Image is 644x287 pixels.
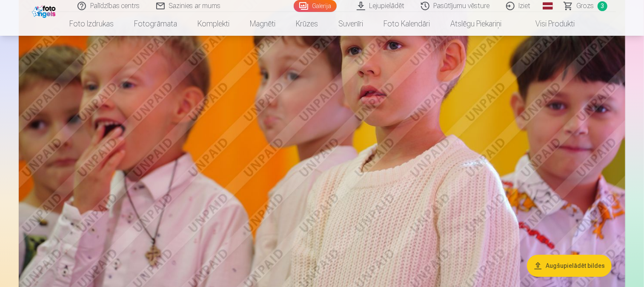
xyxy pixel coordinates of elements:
a: Magnēti [240,12,286,36]
a: Foto kalendāri [373,12,440,36]
a: Komplekti [187,12,240,36]
a: Foto izdrukas [59,12,124,36]
a: Visi produkti [512,12,585,36]
a: Krūzes [286,12,328,36]
button: Augšupielādēt bildes [527,255,612,277]
a: Suvenīri [328,12,373,36]
img: /fa1 [32,3,58,18]
a: Fotogrāmata [124,12,187,36]
span: 3 [598,1,607,11]
a: Atslēgu piekariņi [440,12,512,36]
span: Grozs [577,1,594,11]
